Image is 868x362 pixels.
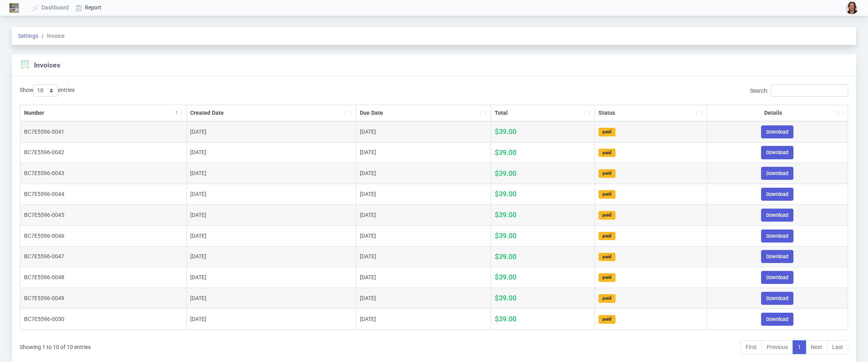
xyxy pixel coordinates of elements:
[20,60,60,70] section: Invoices
[761,125,793,138] a: Download
[599,315,615,324] div: paid
[20,121,187,142] td: BC7E5596-0041
[187,226,356,246] td: [DATE]
[20,226,187,246] td: BC7E5596-0046
[20,163,187,184] td: BC7E5596-0043
[187,142,356,163] td: [DATE]
[599,169,615,178] div: paid
[761,292,793,305] a: Download
[356,288,491,309] td: [DATE]
[12,27,856,45] nav: breadcrumb
[187,246,356,267] td: [DATE]
[599,273,615,282] div: paid
[495,252,591,262] div: $39.00
[20,309,187,330] td: BC7E5596-0050
[187,288,356,309] td: [DATE]
[495,272,591,282] div: $39.00
[38,32,64,40] span: Invoice
[34,84,58,97] select: Showentries
[599,211,615,220] div: paid
[20,246,187,267] td: BC7E5596-0047
[356,246,491,267] td: [DATE]
[20,288,187,309] td: BC7E5596-0049
[495,189,591,199] div: $39.00
[599,294,615,303] div: paid
[761,146,793,159] a: Download
[20,267,187,288] td: BC7E5596-0048
[187,163,356,184] td: [DATE]
[356,309,491,330] td: [DATE]
[356,184,491,205] td: [DATE]
[846,2,858,14] img: b58afa1a639c9901f0a2fe583c38e912
[495,231,591,241] div: $39.00
[599,128,615,136] div: paid
[356,121,491,142] td: [DATE]
[761,271,793,284] a: Download
[73,0,105,15] a: Report
[761,230,793,243] a: Download
[18,33,38,39] a: Settings
[599,190,615,199] div: paid
[595,105,707,121] th: Status: activate to sort column ascending
[707,105,848,121] th: Details: activate to sort column ascending
[20,205,187,226] td: BC7E5596-0045
[771,84,848,97] input: Search:
[495,314,591,324] div: $39.00
[9,3,19,13] img: Logo
[793,340,806,355] a: 1
[20,142,187,163] td: BC7E5596-0042
[495,147,591,158] div: $39.00
[761,313,793,326] a: Download
[356,105,491,121] th: Due Date: activate to sort column ascending
[187,184,356,205] td: [DATE]
[20,184,187,205] td: BC7E5596-0044
[20,84,75,97] label: Show entries
[495,293,591,303] div: $39.00
[495,168,591,179] div: $39.00
[599,253,615,261] div: paid
[761,167,793,180] a: Download
[187,309,356,330] td: [DATE]
[356,205,491,226] td: [DATE]
[761,188,793,201] a: Download
[187,205,356,226] td: [DATE]
[356,142,491,163] td: [DATE]
[29,0,73,15] a: Dashboard
[356,267,491,288] td: [DATE]
[495,210,591,220] div: $39.00
[761,250,793,263] a: Download
[187,267,356,288] td: [DATE]
[599,149,615,157] div: paid
[187,121,356,142] td: [DATE]
[491,105,595,121] th: Total: activate to sort column ascending
[356,226,491,246] td: [DATE]
[20,105,187,121] th: Number: activate to sort column descending
[187,105,356,121] th: Created Date: activate to sort column ascending
[495,127,591,137] div: $39.00
[20,338,91,351] div: Showing 1 to 10 of 10 entries
[356,163,491,184] td: [DATE]
[750,84,848,97] label: Search:
[761,209,793,222] a: Download
[599,232,615,241] div: paid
